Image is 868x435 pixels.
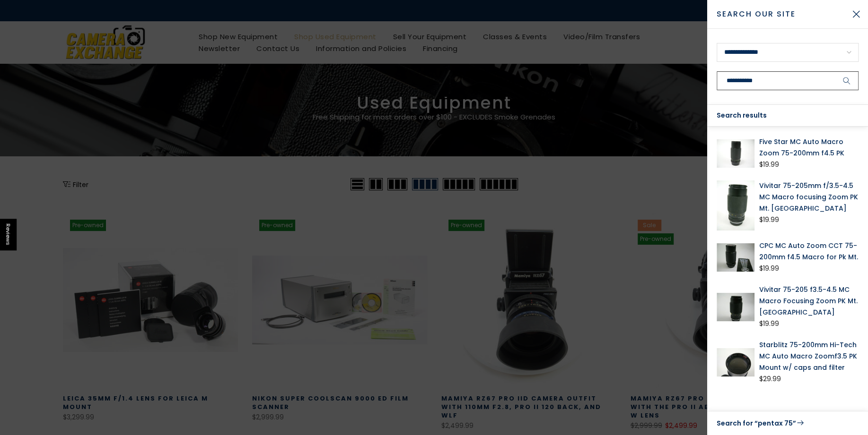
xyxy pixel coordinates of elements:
img: Vivitar 75-205 f3.5-4.5 MC Macro Focusing Zoom PK Mt. lens Lenses - Small Format - K Mount Lenses... [717,284,754,330]
a: Vivitar 75-205mm f/3.5-4.5 MC Macro focusing Zoom PK Mt. [GEOGRAPHIC_DATA] [759,180,859,214]
img: Starblitz 75-200mm Hi-Tech MC Auto Macro Zoomf3.5 PK Mount w/ caps and filter Lenses - Small Form... [717,339,754,385]
span: Search Our Site [717,9,844,20]
img: CPC MC Auto Zoom CCT 75-200mm f4.5 Macro for Pk Mt. Lenses - Small Format - K Mount Lenses (Ricoh... [717,240,754,274]
div: $19.99 [759,159,779,171]
a: Starblitz 75-200mm Hi-Tech MC Auto Macro Zoomf3.5 PK Mount w/ caps and filter [759,339,859,373]
a: Search for “pentax 75” [717,417,859,429]
div: $29.99 [759,373,781,385]
div: $19.99 [759,214,779,226]
img: Five Star MC Auto Macro Zoom 75-200mm f4.5 PK Lenses - Small Format - K Mount Lenses (Ricoh, Pent... [717,136,754,171]
a: CPC MC Auto Zoom CCT 75-200mm f4.5 Macro for Pk Mt. [759,240,859,263]
a: Five Star MC Auto Macro Zoom 75-200mm f4.5 PK [759,136,859,159]
img: Vivitar 75-205mm f/3.5-4.5 MC Macro focusing Zoom PK Mt. lens Lenses - Small Format - K Mount Len... [717,180,754,230]
button: Close Search [844,2,868,26]
div: $19.99 [759,318,779,330]
a: Vivitar 75-205 f3.5-4.5 MC Macro Focusing Zoom PK Mt. [GEOGRAPHIC_DATA] [759,284,859,318]
div: $19.99 [759,263,779,274]
div: Search results [707,105,868,127]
